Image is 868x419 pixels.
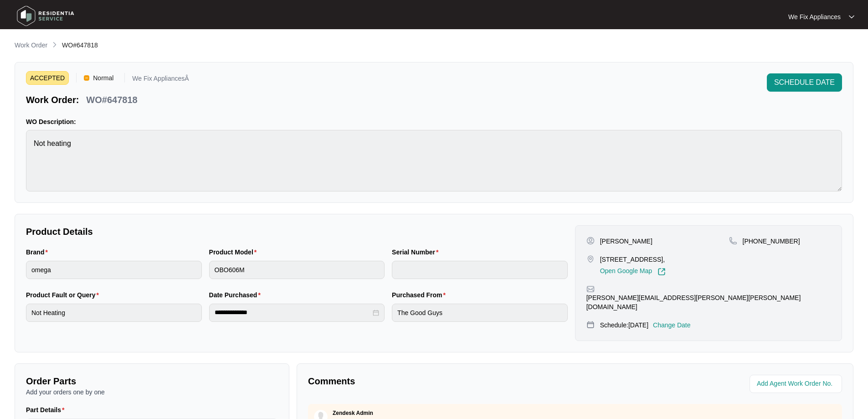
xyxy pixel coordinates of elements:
[600,268,666,276] a: Open Google Map
[13,41,49,51] a: Work Order
[586,293,831,311] p: [PERSON_NAME][EMAIL_ADDRESS][PERSON_NAME][PERSON_NAME][DOMAIN_NAME]
[14,2,77,30] img: residentia service logo
[757,378,837,389] input: Add Agent Work Order No.
[26,248,51,257] label: Brand
[657,268,666,276] img: Link-External
[392,248,442,257] label: Serial Number
[132,75,189,85] p: We Fix AppliancesÂ
[392,261,568,279] input: Serial Number
[743,237,800,246] p: [PHONE_NUMBER]
[333,409,373,417] p: Zendesk Admin
[209,248,261,257] label: Product Model
[26,261,202,279] input: Brand
[767,73,842,92] button: SCHEDULE DATE
[26,71,69,85] span: ACCEPTED
[729,237,737,245] img: map-pin
[586,237,595,245] img: user-pin
[586,255,595,263] img: map-pin
[209,261,385,279] input: Product Model
[89,71,117,85] span: Normal
[84,75,89,81] img: Vercel Logo
[26,304,202,322] input: Product Fault or Query
[774,77,835,88] span: SCHEDULE DATE
[26,225,568,238] p: Product Details
[600,255,666,264] p: [STREET_ADDRESS],
[392,290,449,300] label: Purchased From
[209,290,264,300] label: Date Purchased
[26,117,842,126] p: WO Description:
[62,41,98,49] span: WO#647818
[653,321,691,330] p: Change Date
[586,321,595,329] img: map-pin
[600,237,652,246] p: [PERSON_NAME]
[26,290,103,300] label: Product Fault or Query
[15,41,47,50] p: Work Order
[849,15,854,19] img: dropdown arrow
[86,93,137,106] p: WO#647818
[215,308,371,317] input: Date Purchased
[586,285,595,293] img: map-pin
[788,12,841,21] p: We Fix Appliances
[51,41,58,48] img: chevron-right
[600,321,648,330] p: Schedule: [DATE]
[26,375,278,388] p: Order Parts
[308,375,569,388] p: Comments
[26,388,278,397] p: Add your orders one by one
[392,304,568,322] input: Purchased From
[26,405,68,414] label: Part Details
[26,130,842,191] textarea: Not heating
[26,93,79,106] p: Work Order:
